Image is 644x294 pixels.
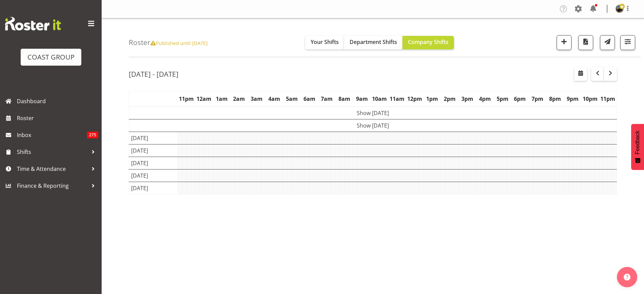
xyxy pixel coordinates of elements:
[423,91,441,107] th: 1pm
[17,147,88,157] span: Shifts
[17,113,98,123] span: Roster
[27,52,75,62] div: COAST GROUP
[408,38,449,46] span: Company Shifts
[353,91,371,107] th: 9am
[350,38,397,46] span: Department Shifts
[129,144,178,157] td: [DATE]
[5,17,61,30] img: Rosterit website logo
[129,107,617,119] td: Show [DATE]
[336,91,353,107] th: 8am
[129,70,179,78] h2: [DATE] - [DATE]
[371,91,388,107] th: 10am
[581,91,599,107] th: 10pm
[230,91,248,107] th: 2am
[459,91,476,107] th: 3pm
[578,35,593,50] button: Download a PDF of the roster according to the set date range.
[311,38,339,46] span: Your Shifts
[129,157,178,169] td: [DATE]
[406,91,423,107] th: 12pm
[129,182,178,194] td: [DATE]
[511,91,529,107] th: 6pm
[624,274,630,280] img: help-xxl-2.png
[318,91,336,107] th: 7am
[529,91,546,107] th: 7pm
[305,36,344,49] button: Your Shifts
[150,40,208,46] span: Published until [DATE]
[402,36,454,49] button: Company Shifts
[620,35,635,50] button: Filter Shifts
[300,91,318,107] th: 6am
[129,132,178,144] td: [DATE]
[616,5,624,13] img: abe-denton65321ee68e143815db86bfb5b039cb77.png
[17,130,87,140] span: Inbox
[266,91,283,107] th: 4am
[195,91,213,107] th: 12am
[248,91,266,107] th: 3am
[441,91,459,107] th: 2pm
[599,91,617,107] th: 11pm
[557,35,572,50] button: Add a new shift
[129,39,208,46] h4: Roster
[388,91,406,107] th: 11am
[213,91,230,107] th: 1am
[17,96,98,106] span: Dashboard
[17,181,88,191] span: Finance & Reporting
[129,169,178,182] td: [DATE]
[283,91,300,107] th: 5am
[574,67,587,81] button: Select a specific date within the roster.
[635,131,641,154] span: Feedback
[600,35,615,50] button: Send a list of all shifts for the selected filtered period to all rostered employees.
[17,164,88,174] span: Time & Attendance
[564,91,581,107] th: 9pm
[178,91,195,107] th: 11pm
[87,132,98,138] span: 275
[546,91,564,107] th: 8pm
[476,91,494,107] th: 4pm
[631,124,644,170] button: Feedback - Show survey
[129,119,617,132] td: Show [DATE]
[344,36,402,49] button: Department Shifts
[494,91,511,107] th: 5pm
